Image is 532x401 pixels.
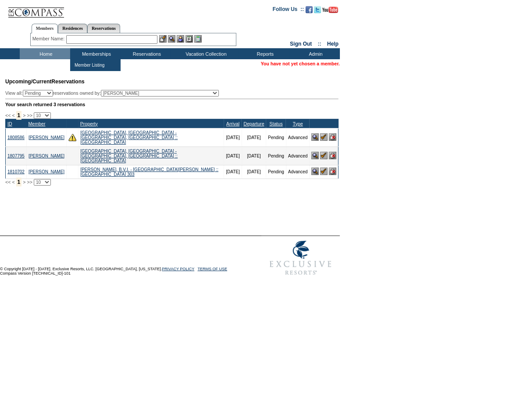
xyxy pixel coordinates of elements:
[311,168,319,175] img: View Reservation
[320,152,328,159] img: Confirm Reservation
[266,128,286,147] td: Pending
[320,168,328,175] img: Confirm Reservation
[224,165,242,179] td: [DATE]
[20,48,70,59] td: Home
[5,102,339,107] div: Your search returned 3 reservations
[194,35,202,43] img: b_calculator.gif
[12,179,14,185] span: <
[80,149,178,163] a: [GEOGRAPHIC_DATA], [GEOGRAPHIC_DATA] - [GEOGRAPHIC_DATA], [GEOGRAPHIC_DATA] :: [GEOGRAPHIC_DATA]
[23,113,25,118] span: >
[293,121,303,126] a: Type
[286,128,309,147] td: Advanced
[87,24,120,33] a: Reservations
[27,113,32,118] span: >>
[266,147,286,165] td: Pending
[177,35,184,43] img: Impersonate
[5,79,51,85] span: Upcoming/Current
[311,133,319,141] img: View Reservation
[329,133,336,141] img: Cancel Reservation
[80,167,218,177] a: [PERSON_NAME], B.V.I. - [GEOGRAPHIC_DATA][PERSON_NAME] :: [GEOGRAPHIC_DATA] 303
[329,152,336,159] img: Cancel Reservation
[70,48,121,59] td: Memberships
[7,169,25,174] a: 1810702
[242,128,266,147] td: [DATE]
[5,179,11,185] span: <<
[226,121,239,126] a: Arrival
[7,121,12,126] a: ID
[306,9,313,14] a: Become our fan on Facebook
[273,5,304,16] td: Follow Us ::
[243,121,264,126] a: Departure
[32,35,66,43] div: Member Name:
[29,169,64,174] a: [PERSON_NAME]
[5,79,85,85] span: Reservations
[289,48,340,59] td: Admin
[320,133,328,141] img: Confirm Reservation
[80,130,178,145] a: [GEOGRAPHIC_DATA], [GEOGRAPHIC_DATA] - [GEOGRAPHIC_DATA], [GEOGRAPHIC_DATA] :: [GEOGRAPHIC_DATA]
[314,6,321,13] img: Follow us on Twitter
[28,121,45,126] a: Member
[32,24,58,33] a: Members
[329,168,336,175] img: Cancel Reservation
[27,179,32,185] span: >>
[186,35,193,43] img: Reservations
[80,121,98,126] a: Property
[162,267,194,271] a: PRIVACY POLICY
[224,128,242,147] td: [DATE]
[68,133,76,141] img: There are insufficient days and/or tokens to cover this reservation
[311,152,319,159] img: View Reservation
[12,113,14,118] span: <
[242,165,266,179] td: [DATE]
[198,267,228,271] a: TERMS OF USE
[314,9,321,14] a: Follow us on Twitter
[168,35,175,43] img: View
[58,24,87,33] a: Residences
[318,41,321,47] span: ::
[72,61,105,69] td: Member Listing
[159,35,167,43] img: b_edit.gif
[29,135,64,140] a: [PERSON_NAME]
[239,48,289,59] td: Reports
[269,121,282,126] a: Status
[286,147,309,165] td: Advanced
[5,113,11,118] span: <<
[327,41,339,47] a: Help
[224,147,242,165] td: [DATE]
[306,6,313,13] img: Become our fan on Facebook
[16,111,22,120] span: 1
[16,178,22,186] span: 1
[23,179,25,185] span: >
[171,48,239,59] td: Vacation Collection
[261,236,340,280] img: Exclusive Resorts
[121,48,171,59] td: Reservations
[322,9,338,14] a: Subscribe to our YouTube Channel
[286,165,309,179] td: Advanced
[7,154,25,158] a: 1807795
[261,61,340,66] span: You have not yet chosen a member.
[290,41,312,47] a: Sign Out
[322,7,338,13] img: Subscribe to our YouTube Channel
[266,165,286,179] td: Pending
[7,135,25,140] a: 1808586
[5,90,223,97] div: View all: reservations owned by:
[29,154,64,158] a: [PERSON_NAME]
[242,147,266,165] td: [DATE]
